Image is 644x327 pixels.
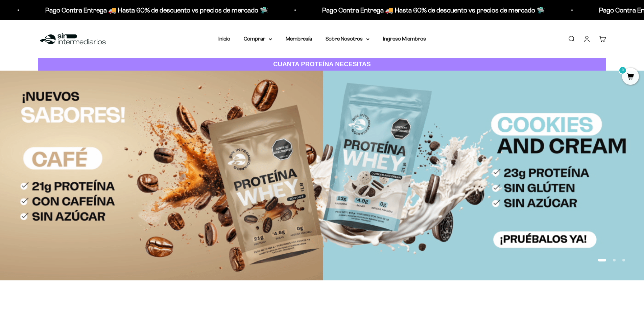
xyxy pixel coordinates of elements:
strong: CUANTA PROTEÍNA NECESITAS [273,60,371,68]
p: Pago Contra Entrega 🚚 Hasta 60% de descuento vs precios de mercado 🛸 [322,5,545,16]
p: Pago Contra Entrega 🚚 Hasta 60% de descuento vs precios de mercado 🛸 [45,5,268,16]
summary: Sobre Nosotros [326,34,369,43]
a: Ingreso Miembros [383,36,426,42]
a: 0 [622,73,639,81]
a: Inicio [218,36,230,42]
a: CUANTA PROTEÍNA NECESITAS [38,58,606,71]
mark: 0 [619,66,627,74]
summary: Comprar [244,34,272,43]
a: Membresía [286,36,312,42]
